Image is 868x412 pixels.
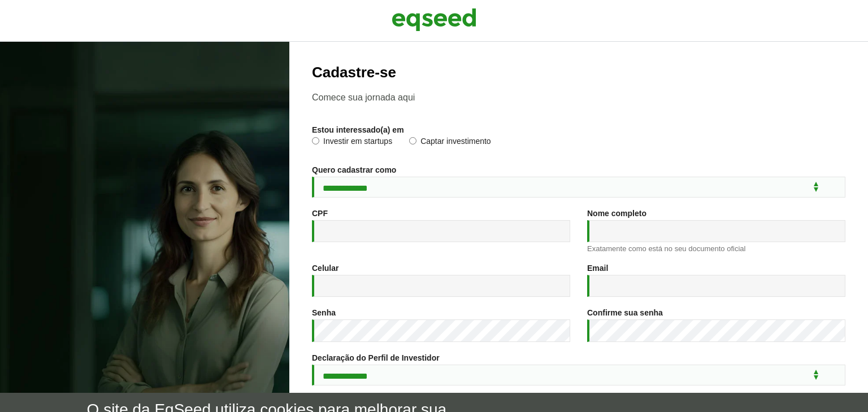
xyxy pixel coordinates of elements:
[587,264,608,272] label: Email
[409,137,416,144] input: Captar investimento
[587,309,663,317] label: Confirme sua senha
[587,209,646,217] label: Nome completo
[312,126,404,134] label: Estou interessado(a) em
[312,264,338,272] label: Celular
[312,137,392,148] label: Investir em startups
[409,137,491,148] label: Captar investimento
[312,166,396,174] label: Quero cadastrar como
[312,92,845,103] p: Comece sua jornada aqui
[587,245,845,252] div: Exatamente como está no seu documento oficial
[312,309,336,317] label: Senha
[312,354,440,362] label: Declaração do Perfil de Investidor
[312,64,845,81] h2: Cadastre-se
[312,209,328,217] label: CPF
[392,6,476,34] img: EqSeed Logo
[312,137,319,144] input: Investir em startups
